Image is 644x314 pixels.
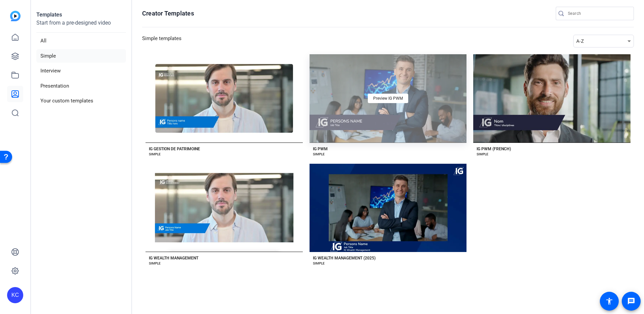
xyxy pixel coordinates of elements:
[149,261,161,266] div: SIMPLE
[477,146,511,152] div: IG PWM (FRENCH)
[310,54,467,143] button: Template imagePreview IG PWM
[627,297,635,305] mat-icon: message
[313,255,376,261] div: IG WEALTH MANAGEMENT (2025)
[142,35,182,48] h3: Simple templates
[146,164,303,252] button: Template image
[36,49,126,63] li: Simple
[313,152,325,157] div: SIMPLE
[36,34,126,48] li: All
[313,146,328,152] div: IG PWM
[576,38,584,44] span: A-Z
[7,287,23,303] div: KC
[36,79,126,93] li: Presentation
[605,297,613,305] mat-icon: accessibility
[149,146,200,152] div: IG GESTION DE PATRIMOINE
[568,9,629,18] input: Search
[36,19,126,33] p: Start from a pre-designed video
[36,94,126,108] li: Your custom templates
[477,152,488,157] div: SIMPLE
[142,9,194,18] h1: Creator Templates
[473,54,631,143] button: Template image
[149,255,198,261] div: IG WEALTH MANAGEMENT
[146,54,303,143] button: Template image
[149,152,161,157] div: SIMPLE
[313,261,325,266] div: SIMPLE
[36,64,126,78] li: Interview
[373,96,403,100] span: Preview IG PWM
[10,11,21,21] img: blue-gradient.svg
[310,164,467,252] button: Template image
[36,11,62,18] strong: Templates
